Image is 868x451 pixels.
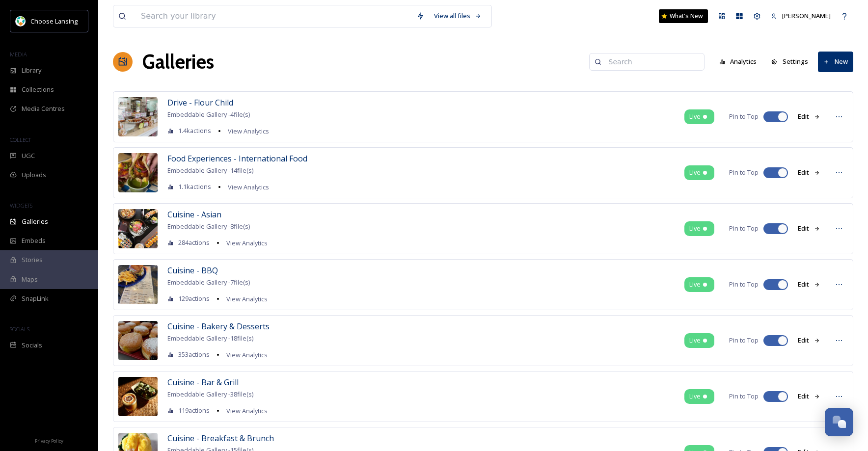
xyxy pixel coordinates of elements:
button: Edit [793,331,825,350]
span: Live [689,280,701,289]
span: 1.4k actions [178,126,211,135]
button: New [818,52,853,72]
span: View Analytics [228,127,269,135]
span: View Analytics [228,183,269,191]
span: SOCIALS [10,325,29,333]
span: Embeddable Gallery - 7 file(s) [167,278,250,287]
img: cecbb798-a18b-4d0c-9a8f-474797b97dd4.jpg [118,153,158,192]
span: Cuisine - Breakfast & Brunch [167,433,274,444]
a: View Analytics [221,349,268,361]
span: View Analytics [226,406,268,415]
a: View Analytics [221,237,268,249]
span: 284 actions [178,238,210,247]
button: Edit [793,107,825,126]
span: WIDGETS [10,202,32,209]
a: Galleries [142,47,214,77]
span: View Analytics [226,294,268,303]
span: Live [689,112,701,121]
a: What's New [659,9,708,23]
span: Uploads [22,170,46,180]
a: [PERSON_NAME] [766,6,836,26]
img: a67a5d78-8d6e-4623-aafa-37796b7563c3.jpg [118,97,158,136]
span: Cuisine - Bar & Grill [167,377,239,388]
span: Pin to Top [729,224,759,233]
span: 129 actions [178,294,210,303]
span: COLLECT [10,136,31,143]
input: Search your library [136,5,411,27]
a: Privacy Policy [35,434,63,446]
span: Library [22,66,41,75]
span: Food Experiences - International Food [167,153,307,164]
a: View Analytics [223,181,269,193]
span: Pin to Top [729,336,759,345]
input: Search [604,52,699,72]
a: View Analytics [223,125,269,137]
img: 64309746-7e62-485d-a096-eeecd8486ddc.jpg [118,209,158,248]
button: Edit [793,219,825,238]
a: View Analytics [221,293,268,305]
span: Pin to Top [729,392,759,401]
span: Embeddable Gallery - 14 file(s) [167,166,253,175]
span: [PERSON_NAME] [782,11,831,20]
span: Live [689,336,701,345]
span: 119 actions [178,406,210,415]
span: Cuisine - BBQ [167,265,218,276]
span: Cuisine - Bakery & Desserts [167,321,270,332]
span: Embeddable Gallery - 4 file(s) [167,110,250,119]
span: Media Centres [22,104,65,113]
span: Galleries [22,217,48,226]
span: UGC [22,151,35,160]
a: Settings [766,52,818,71]
span: Choose Lansing [30,17,78,26]
a: Analytics [714,52,767,71]
span: View Analytics [226,239,268,247]
img: 93ed070b-00fa-463a-a3f5-a08e5ee959b7.jpg [118,321,158,360]
span: Embeddable Gallery - 18 file(s) [167,334,253,343]
button: Analytics [714,52,762,71]
span: Socials [22,341,42,350]
span: Live [689,224,701,233]
span: 353 actions [178,350,210,359]
span: Pin to Top [729,280,759,289]
span: MEDIA [10,51,27,58]
span: Drive - Flour Child [167,97,233,108]
span: Embeds [22,236,46,245]
span: Cuisine - Asian [167,209,221,220]
img: logo.jpeg [16,16,26,26]
span: Collections [22,85,54,94]
span: 1.1k actions [178,182,211,191]
span: SnapLink [22,294,49,303]
span: Privacy Policy [35,438,63,444]
span: Embeddable Gallery - 38 file(s) [167,390,253,398]
span: Embeddable Gallery - 8 file(s) [167,222,250,231]
img: 5c04e403-5e39-458e-88c6-eb4e06f7bc52.jpg [118,377,158,416]
a: View Analytics [221,405,268,417]
span: Live [689,392,701,401]
span: Pin to Top [729,168,759,177]
button: Edit [793,275,825,294]
button: Edit [793,387,825,406]
button: Open Chat [825,408,853,436]
span: Maps [22,275,38,284]
span: Pin to Top [729,112,759,121]
a: View all files [429,6,487,26]
span: Live [689,168,701,177]
span: View Analytics [226,350,268,359]
img: d1799639-65f9-46e8-b2fc-524b573a2a98.jpg [118,265,158,304]
button: Edit [793,163,825,182]
button: Settings [766,52,813,71]
span: Stories [22,255,43,265]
